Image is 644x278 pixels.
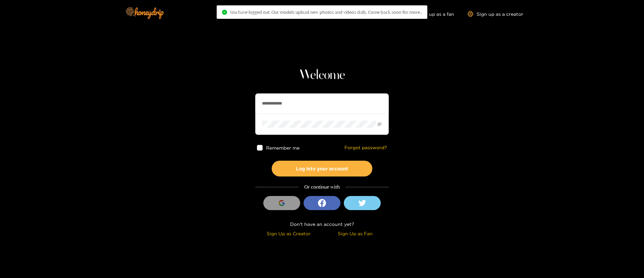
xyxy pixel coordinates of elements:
span: check-circle [222,10,227,15]
div: Don't have an account yet? [255,220,389,228]
a: Sign up as a creator [468,11,523,17]
span: You have logged out. Our models upload new photos and videos daily. Come back soon for more.. [230,9,422,15]
span: Remember me [266,145,300,150]
h1: Welcome [255,67,389,83]
div: Sign Up as Creator [257,230,320,237]
div: Sign Up as Fan [324,230,387,237]
a: Forgot password? [344,145,387,151]
a: Sign up as a fan [408,11,454,17]
button: Log into your account [272,161,372,176]
div: Or continue with [255,183,389,191]
span: eye-invisible [377,122,382,126]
